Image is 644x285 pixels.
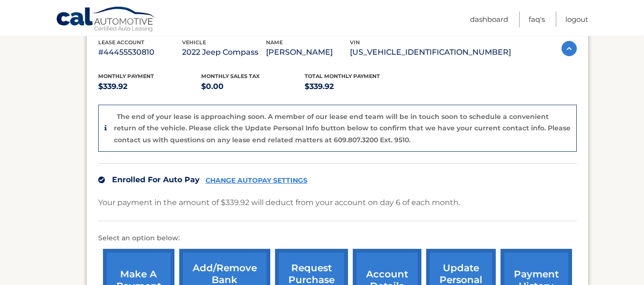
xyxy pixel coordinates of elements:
[529,11,545,27] a: FAQ's
[114,112,571,144] p: The end of your lease is approaching soon. A member of our lease end team will be in touch soon t...
[98,233,577,244] p: Select an option below:
[201,80,305,93] p: $0.00
[266,39,283,46] span: name
[470,11,508,27] a: Dashboard
[182,46,266,59] p: 2022 Jeep Compass
[98,196,460,209] p: Your payment in the amount of $339.92 will deduct from your account on day 6 of each month.
[562,41,577,56] img: accordion-active.svg
[201,73,260,79] span: Monthly sales Tax
[98,177,105,183] img: check.svg
[112,175,200,184] span: Enrolled For Auto Pay
[350,46,511,59] p: [US_VEHICLE_IDENTIFICATION_NUMBER]
[565,11,588,27] a: Logout
[98,39,144,46] span: lease account
[350,39,360,46] span: vin
[305,80,408,93] p: $339.92
[98,80,202,93] p: $339.92
[56,6,156,34] a: Cal Automotive
[305,73,380,79] span: Total Monthly Payment
[98,73,154,79] span: Monthly Payment
[205,177,307,185] a: CHANGE AUTOPAY SETTINGS
[182,39,206,46] span: vehicle
[266,46,350,59] p: [PERSON_NAME]
[98,46,182,59] p: #44455530810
